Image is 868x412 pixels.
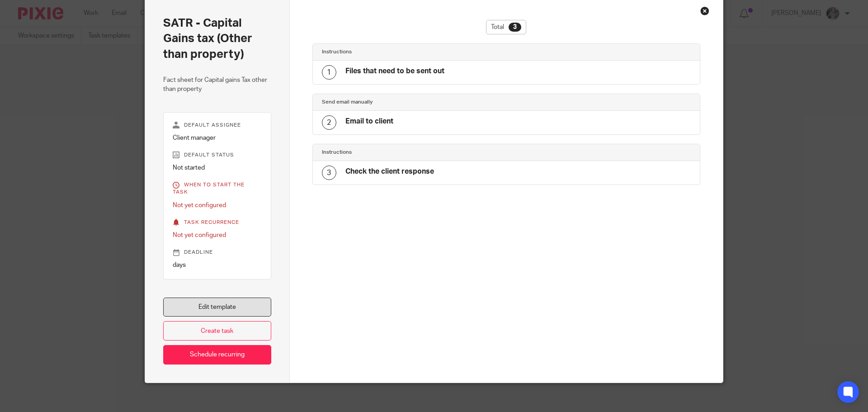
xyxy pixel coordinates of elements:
div: 2 [322,115,336,130]
a: Schedule recurring [163,345,271,365]
div: Close this dialog window [700,6,709,15]
div: 1 [322,65,336,80]
p: Default assignee [173,122,262,129]
h4: Instructions [322,48,506,56]
p: Deadline [173,249,262,256]
p: Not yet configured [173,231,262,240]
a: Edit template [163,298,271,317]
div: 3 [509,23,521,32]
h4: Check the client response [345,167,434,176]
h2: SATR - Capital Gains tax (Other than property) [163,15,271,62]
div: 3 [322,166,336,180]
h4: Email to client [345,117,393,126]
p: When to start the task [173,181,262,196]
p: Fact sheet for Capital gains Tax other than property [163,76,271,94]
h4: Instructions [322,149,506,156]
a: Create task [163,321,271,341]
p: Not yet configured [173,201,262,210]
p: Not started [173,163,262,172]
h4: Files that need to be sent out [345,66,444,76]
div: Total [486,20,526,34]
p: days [173,260,262,270]
p: Task recurrence [173,219,262,226]
p: Default status [173,152,262,159]
h4: Send email manually [322,99,506,106]
p: Client manager [173,133,262,142]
